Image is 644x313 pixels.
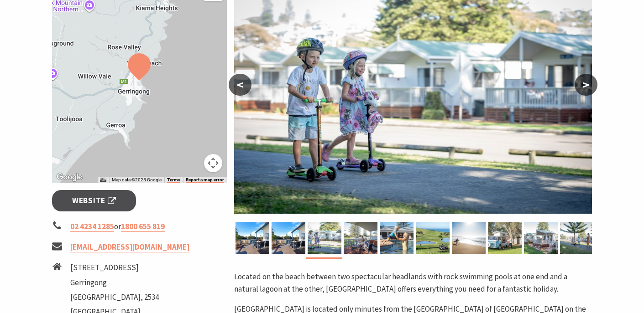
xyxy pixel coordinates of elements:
button: Map camera controls [204,154,222,172]
a: Report a map error [186,177,224,183]
a: [EMAIL_ADDRESS][DOMAIN_NAME] [70,242,189,252]
img: Werri Beach Holiday Park, Gerringong [308,222,341,254]
img: Werri Beach Holiday Park, Dog Friendly [524,222,558,254]
a: Website [52,190,136,211]
li: or [52,221,227,233]
button: Keyboard shortcuts [100,177,106,183]
li: [GEOGRAPHIC_DATA], 2534 [70,291,159,303]
img: Swimming Pool - Werri Beach Holiday Park [380,222,414,254]
a: 1800 655 819 [121,221,165,232]
li: Gerringong [70,277,159,289]
li: [STREET_ADDRESS] [70,262,159,274]
a: 02 4234 1285 [70,221,114,232]
span: Map data ©2025 Google [112,177,162,182]
img: Werri Beach Holiday Park - Dog Friendly [560,222,594,254]
img: Cabin deck at Werri Beach Holiday Park [272,222,305,254]
img: Werri Beach Holiday Park, Gerringong [488,222,522,254]
img: Werri Beach Holiday Park [416,222,450,254]
img: Google [54,171,84,183]
p: Located on the beach between two spectacular headlands with rock swimming pools at one end and a ... [234,271,592,295]
a: Terms (opens in new tab) [167,177,180,183]
a: Click to see this area on Google Maps [54,171,84,183]
button: < [229,74,251,96]
img: Cabin deck at Werri Beach Holiday Park [236,222,269,254]
img: Private Balcony - Holiday Cabin Werri Beach Holiday Park [344,222,377,254]
span: Website [72,195,116,207]
button: > [575,74,597,96]
img: Surfing Spot, Werri Beach Holiday Park [452,222,486,254]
